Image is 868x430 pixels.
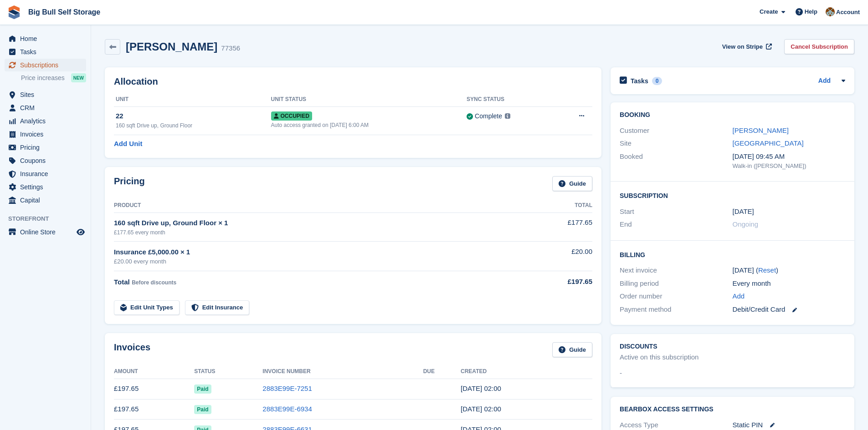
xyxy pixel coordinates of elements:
span: Help [805,7,817,16]
div: [DATE] 09:45 AM [733,152,845,162]
a: menu [5,194,86,207]
span: Create [760,7,778,16]
a: 2883E99E-6934 [262,405,312,413]
span: Coupons [20,154,75,167]
th: Unit Status [271,92,467,107]
a: menu [5,128,86,141]
a: menu [5,181,86,193]
a: menu [5,59,86,71]
div: 160 sqft Drive up, Ground Floor × 1 [114,218,519,228]
div: 22 [116,111,271,121]
th: Product [114,198,519,213]
a: Big Bull Self Storage [25,5,104,20]
span: Tasks [20,46,75,58]
div: Order number [620,291,732,302]
div: Billing period [620,278,732,289]
span: View on Stripe [722,42,763,51]
span: Home [20,32,75,45]
img: stora-icon-8386f47178a22dfd0bd8f6a31ec36ba5ce8667c1dd55bd0f319d3a0aa187defe.svg [7,5,21,19]
a: menu [5,88,86,101]
th: Total [519,198,592,213]
th: Invoice Number [262,364,423,379]
div: Active on this subscription [620,352,699,363]
span: Subscriptions [20,59,75,71]
span: Analytics [20,115,75,127]
span: Pricing [20,141,75,154]
th: Status [194,364,262,379]
div: Auto access granted on [DATE] 6:00 AM [271,121,467,129]
a: Add [733,291,745,302]
span: Capital [20,194,75,207]
th: Due [423,364,461,379]
img: icon-info-grey-7440780725fd019a000dd9b08b2336e03edf1995a4989e88bcd33f0948082b44.svg [505,113,510,119]
h2: Billing [620,250,845,259]
div: Site [620,138,732,149]
a: menu [5,115,86,127]
th: Amount [114,364,194,379]
a: Add Unit [114,139,142,149]
div: £177.65 every month [114,228,519,237]
h2: Tasks [631,77,648,85]
span: Total [114,278,130,286]
span: Ongoing [733,220,759,228]
div: End [620,219,732,230]
th: Unit [114,92,271,107]
td: £20.00 [519,242,592,271]
span: Occupied [271,111,312,121]
td: £197.65 [114,379,194,399]
a: Guide [552,342,592,357]
span: Online Store [20,226,75,238]
a: menu [5,167,86,180]
span: Price increases [21,74,65,82]
a: [GEOGRAPHIC_DATA] [733,139,804,147]
h2: Allocation [114,76,592,87]
div: Booked [620,152,732,171]
div: Insurance £5,000.00 × 1 [114,247,519,258]
a: Price increases NEW [21,73,86,83]
th: Sync Status [467,92,554,107]
a: Reset [758,266,776,274]
a: menu [5,101,86,114]
th: Created [461,364,592,379]
a: menu [5,226,86,238]
span: Paid [194,405,211,414]
div: Every month [733,278,845,289]
div: 0 [652,77,663,85]
h2: Booking [620,111,845,119]
h2: Invoices [114,342,150,357]
time: 2025-03-21 01:00:00 UTC [733,207,754,217]
h2: Pricing [114,176,145,191]
h2: BearBox Access Settings [620,406,845,413]
span: Invoices [20,128,75,141]
span: Sites [20,88,75,101]
time: 2025-09-21 01:00:20 UTC [461,384,501,392]
div: £197.65 [519,277,592,287]
a: menu [5,154,86,167]
h2: Subscription [620,191,845,200]
td: £177.65 [519,212,592,241]
a: Cancel Subscription [784,39,854,54]
div: Start [620,207,732,217]
div: [DATE] ( ) [733,265,845,276]
div: NEW [71,73,86,82]
div: Next invoice [620,265,732,276]
div: £20.00 every month [114,257,519,266]
span: Account [836,8,860,17]
a: Edit Unit Types [114,300,180,315]
span: Storefront [8,214,91,223]
a: [PERSON_NAME] [733,126,789,134]
div: Debit/Credit Card [733,304,845,315]
a: menu [5,32,86,45]
a: menu [5,141,86,154]
time: 2025-08-21 01:00:16 UTC [461,405,501,413]
span: CRM [20,101,75,114]
span: Settings [20,181,75,193]
div: Walk-in ([PERSON_NAME]) [733,162,845,171]
div: Payment method [620,304,732,315]
a: Edit Insurance [185,300,250,315]
a: Add [818,76,831,86]
div: Complete [475,111,502,121]
span: - [620,368,622,379]
div: 77356 [221,43,240,54]
a: Guide [552,176,592,191]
